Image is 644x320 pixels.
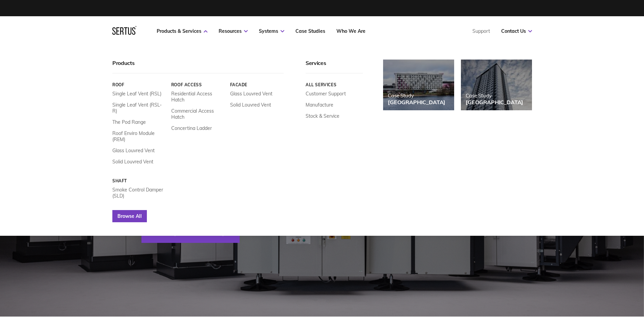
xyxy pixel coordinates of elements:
div: Services [306,60,363,73]
a: Residential Access Hatch [171,91,225,103]
a: Customer Support [306,91,346,97]
a: Shaft [112,178,166,183]
a: Roof [112,82,166,87]
a: Resources [219,28,248,34]
a: Single Leaf Vent (RSL-R) [112,102,166,114]
a: Case Study[GEOGRAPHIC_DATA] [383,60,454,110]
a: Glass Louvred Vent [112,147,155,154]
a: Facade [230,82,284,87]
a: Who We Are [336,28,365,34]
div: [GEOGRAPHIC_DATA] [388,99,445,106]
a: Case Study[GEOGRAPHIC_DATA] [461,60,532,110]
a: Commercial Access Hatch [171,108,225,120]
a: Products & Services [157,28,207,34]
a: Solid Louvred Vent [230,102,271,108]
a: Case Studies [295,28,325,34]
div: [GEOGRAPHIC_DATA] [466,99,523,106]
a: Contact Us [501,28,532,34]
a: Browse All [112,210,147,222]
a: The Pod Range [112,119,146,125]
div: Case Study [388,92,445,99]
a: Roof Enviro Module (REM) [112,130,166,142]
a: Roof Access [171,82,225,87]
a: Systems [259,28,284,34]
a: Support [472,28,490,34]
div: Case Study [466,92,523,99]
a: Stock & Service [306,113,339,119]
div: Products [112,60,284,73]
a: Manufacture [306,102,333,108]
a: Concertina Ladder [171,125,212,131]
a: Smoke Control Damper (SLD) [112,187,166,199]
a: Solid Louvred Vent [112,159,153,165]
a: Glass Louvred Vent [230,91,272,97]
a: Single Leaf Vent (RSL) [112,91,161,97]
a: All services [306,82,363,87]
